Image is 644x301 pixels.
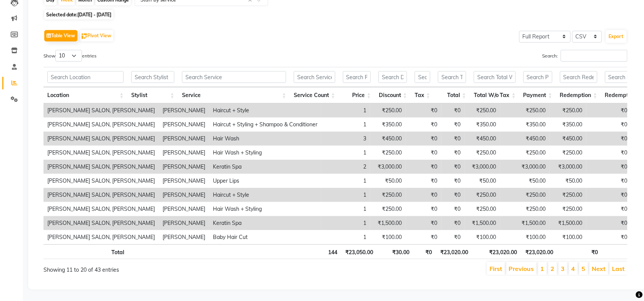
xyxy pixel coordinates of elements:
[500,174,550,188] td: ₹50.00
[375,87,411,104] th: Discount: activate to sort column ascending
[406,230,441,244] td: ₹0
[550,118,586,132] td: ₹350.00
[321,146,370,160] td: 1
[343,71,371,83] input: Search Price
[561,50,628,62] input: Search:
[55,50,82,62] select: Showentries
[550,174,586,188] td: ₹50.00
[406,188,441,202] td: ₹0
[465,216,500,230] td: ₹1,500.00
[43,118,159,132] td: [PERSON_NAME] SALON, [PERSON_NAME]
[159,104,209,118] td: [PERSON_NAME]
[520,87,556,104] th: Payment: activate to sort column ascending
[465,118,500,132] td: ₹350.00
[80,30,113,41] button: Pivot View
[543,50,628,62] label: Search:
[500,104,550,118] td: ₹250.00
[339,87,375,104] th: Price: activate to sort column ascending
[292,244,341,259] th: 144
[509,265,534,272] a: Previous
[290,87,339,104] th: Service Count: activate to sort column ascending
[551,265,555,272] a: 2
[159,202,209,216] td: [PERSON_NAME]
[560,71,597,83] input: Search Redemption
[586,104,631,118] td: ₹0
[586,160,631,174] td: ₹0
[159,132,209,146] td: [PERSON_NAME]
[465,104,500,118] td: ₹250.00
[557,244,602,259] th: ₹0
[159,230,209,244] td: [PERSON_NAME]
[377,244,413,259] th: ₹30.00
[406,104,441,118] td: ₹0
[131,71,174,83] input: Search Stylist
[586,216,631,230] td: ₹0
[441,146,465,160] td: ₹0
[321,216,370,230] td: 1
[586,146,631,160] td: ₹0
[523,71,552,83] input: Search Payment
[500,202,550,216] td: ₹250.00
[209,202,321,216] td: Hair Wash + Styling
[370,132,406,146] td: ₹450.00
[370,146,406,160] td: ₹250.00
[370,230,406,244] td: ₹100.00
[472,244,521,259] th: ₹23,020.00
[550,188,586,202] td: ₹250.00
[43,202,159,216] td: [PERSON_NAME] SALON, [PERSON_NAME]
[406,202,441,216] td: ₹0
[550,132,586,146] td: ₹450.00
[606,30,627,43] button: Export
[441,174,465,188] td: ₹0
[490,265,502,272] a: First
[378,71,407,83] input: Search Discount
[550,146,586,160] td: ₹250.00
[406,146,441,160] td: ₹0
[441,118,465,132] td: ₹0
[441,104,465,118] td: ₹0
[582,265,586,272] a: 5
[561,265,565,272] a: 3
[521,244,557,259] th: ₹23,020.00
[43,132,159,146] td: [PERSON_NAME] SALON, [PERSON_NAME]
[209,174,321,188] td: Upper Lips
[43,188,159,202] td: [PERSON_NAME] SALON, [PERSON_NAME]
[370,104,406,118] td: ₹250.00
[550,216,586,230] td: ₹1,500.00
[438,71,466,83] input: Search Total
[159,174,209,188] td: [PERSON_NAME]
[294,71,335,83] input: Search Service Count
[209,160,321,174] td: Keratin Spa
[586,118,631,132] td: ₹0
[182,71,286,83] input: Search Service
[470,87,520,104] th: Total W/o Tax: activate to sort column ascending
[406,118,441,132] td: ₹0
[434,87,470,104] th: Total: activate to sort column ascending
[441,216,465,230] td: ₹0
[441,202,465,216] td: ₹0
[415,71,430,83] input: Search Tax
[43,261,280,274] div: Showing 11 to 20 of 43 entries
[441,160,465,174] td: ₹0
[321,132,370,146] td: 3
[209,188,321,202] td: Haircut + Style
[43,244,128,259] th: Total
[43,87,127,104] th: Location: activate to sort column ascending
[586,202,631,216] td: ₹0
[465,202,500,216] td: ₹250.00
[370,216,406,230] td: ₹1,500.00
[500,160,550,174] td: ₹3,000.00
[370,188,406,202] td: ₹250.00
[370,202,406,216] td: ₹250.00
[586,230,631,244] td: ₹0
[43,146,159,160] td: [PERSON_NAME] SALON, [PERSON_NAME]
[159,146,209,160] td: [PERSON_NAME]
[321,160,370,174] td: 2
[209,230,321,244] td: Baby Hair Cut
[441,132,465,146] td: ₹0
[411,87,434,104] th: Tax: activate to sort column ascending
[406,132,441,146] td: ₹0
[159,160,209,174] td: [PERSON_NAME]
[436,244,472,259] th: ₹23,020.00
[465,174,500,188] td: ₹50.00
